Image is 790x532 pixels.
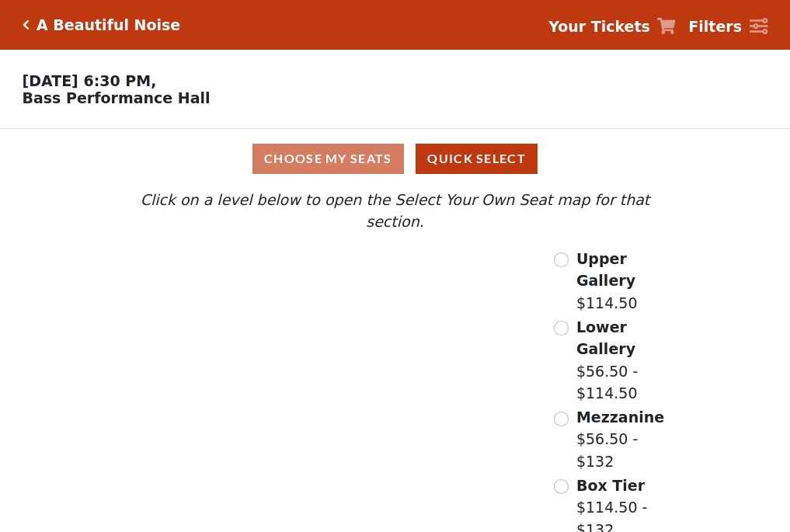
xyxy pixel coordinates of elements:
path: Upper Gallery - Seats Available: 295 [185,256,359,297]
label: $56.50 - $132 [576,406,680,473]
p: Click on a level below to open the Select Your Own Seat map for that section. [110,189,680,233]
span: Mezzanine [576,409,664,426]
strong: Your Tickets [548,18,650,35]
span: Lower Gallery [576,318,635,358]
a: Your Tickets [548,16,676,38]
label: $114.50 [576,248,680,315]
button: Quick Select [416,144,538,174]
strong: Filters [688,18,742,35]
path: Lower Gallery - Seats Available: 51 [198,290,382,348]
h5: A Beautiful Noise [37,16,180,34]
a: Filters [688,16,767,38]
span: Upper Gallery [576,250,635,290]
path: Orchestra / Parterre Circle - Seats Available: 29 [281,400,458,506]
a: Click here to go back to filters [23,19,30,30]
label: $56.50 - $114.50 [576,316,680,405]
span: Box Tier [576,477,645,494]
